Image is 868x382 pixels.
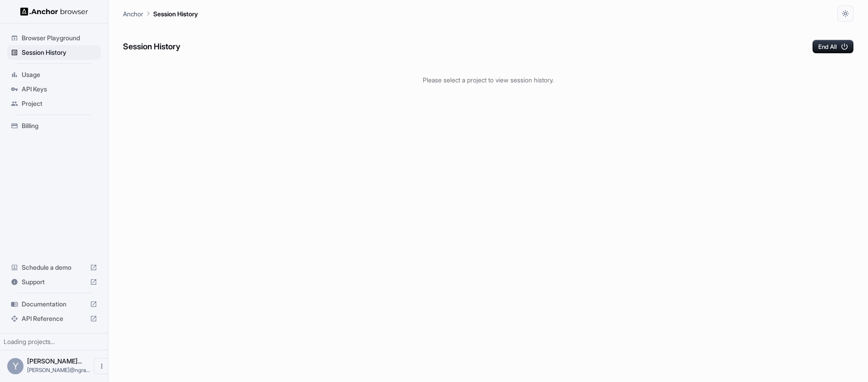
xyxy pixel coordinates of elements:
div: Browser Playground [7,31,101,45]
span: Browser Playground [22,33,97,43]
nav: breadcrumb [123,9,198,19]
div: Session History [7,45,101,60]
span: Usage [22,70,97,79]
h6: Session History [123,40,180,53]
span: YASHWANTH KUMAR MYDAM [27,357,82,365]
span: Documentation [22,300,86,309]
span: yashwanth@ngram.com [27,367,90,373]
span: Schedule a demo [22,263,86,272]
span: Support [22,277,86,286]
div: Schedule a demo [7,260,101,275]
span: Billing [22,121,97,130]
span: API Keys [22,85,97,94]
img: Anchor Logo [20,7,88,16]
span: API Reference [22,314,86,323]
button: Open menu [94,358,110,374]
div: API Keys [7,82,101,96]
div: API Reference [7,311,101,326]
div: Y [7,358,24,374]
span: Session History [22,48,97,57]
button: End All [812,40,854,53]
div: Billing [7,119,101,133]
div: Support [7,275,101,289]
div: Documentation [7,297,101,311]
div: Loading projects... [4,337,104,346]
div: Project [7,96,101,111]
span: Project [22,99,97,108]
p: Session History [153,9,198,19]
p: Please select a project to view session history. [123,75,854,85]
div: Usage [7,67,101,82]
p: Anchor [123,9,143,19]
